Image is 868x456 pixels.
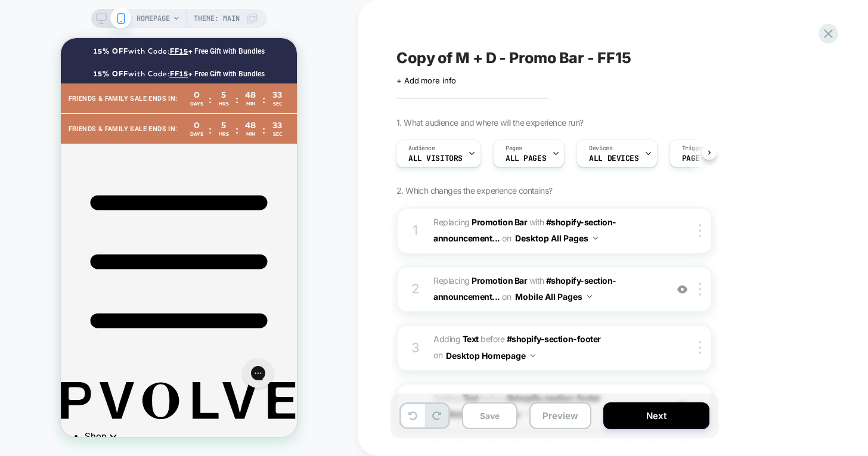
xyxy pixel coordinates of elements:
div: 0 [127,52,145,61]
div: Sec [207,94,225,99]
span: FRIENDS & FAMILY SALE ENDS IN: [8,57,117,64]
span: 1. What audience and where will the experience run? [396,117,583,128]
div: 5 [154,52,172,61]
div: 3 [410,336,421,360]
a: FF15 [109,8,128,17]
span: Trigger [682,144,705,153]
span: on [433,348,442,362]
span: Devices [589,144,612,153]
span: FRIENDS & FAMILY SALE ENDS IN: [8,87,117,95]
span: + Free Gift with Bundles [128,9,204,17]
li: Shop [24,393,236,404]
div: Min [181,63,199,69]
span: Theme: MAIN [194,9,240,28]
div: 33 [207,82,225,92]
div: Sec [207,63,225,69]
b: Promotion Bar [472,217,527,227]
span: with Code: [67,8,109,17]
iframe: Gorgias live chat messenger [176,316,218,354]
span: Shop [24,393,56,404]
span: All Visitors [408,154,463,163]
span: BEFORE [480,393,504,403]
button: Save [462,402,517,429]
div: : [148,83,151,98]
button: Mobile All Pages [515,288,592,305]
button: Desktop Homepage [446,347,535,364]
img: close [699,224,701,237]
span: + Add more info [396,76,456,85]
div: : [175,53,178,67]
img: close [699,283,701,296]
span: Copy of M + D - Promo Bar - FF15 [396,49,631,67]
span: ALL PAGES [506,154,546,163]
div: 2 [410,277,421,301]
a: FF15 [109,31,128,40]
span: BEFORE [480,334,504,344]
span: WITH [529,217,544,227]
span: on [502,231,511,246]
div: Hrs [154,94,172,99]
span: Adding [433,334,479,344]
span: + Free Gift with Bundles [128,32,204,40]
div: 1 [410,219,421,243]
span: Pages [506,144,522,153]
img: crossed eye [677,284,687,294]
img: close [699,341,701,354]
span: Adding [433,393,479,403]
img: down arrow [593,237,598,240]
span: Replacing [433,217,527,227]
div: : [148,53,151,67]
div: 48 [181,52,199,61]
div: 33 [207,52,225,61]
button: Desktop All Pages [515,229,598,247]
div: : [175,83,178,98]
span: WITH [529,275,544,286]
div: : [201,83,204,98]
span: on [502,289,511,304]
span: 2. Which changes the experience contains? [396,185,552,196]
b: Promotion Bar [472,275,527,286]
img: down arrow [531,354,535,357]
span: with Code: [67,31,109,40]
div: Days [127,94,145,99]
button: Next [603,402,709,429]
b: Text [463,393,479,403]
div: Days [127,63,145,69]
span: Page Load [682,154,723,163]
span: HOMEPAGE [137,9,170,28]
span: ALL DEVICES [589,154,638,163]
div: 0 [127,82,145,92]
div: 5 [154,82,172,92]
div: Min [181,94,199,99]
div: Hrs [154,63,172,69]
div: : [201,53,204,67]
span: Audience [408,144,435,153]
span: #shopify-section-footer [507,334,601,344]
button: Preview [529,402,591,429]
img: down arrow [587,295,592,298]
strong: 15% OFF [33,31,67,40]
b: Text [463,334,479,344]
div: 48 [181,82,199,92]
span: Replacing [433,275,527,286]
span: #shopify-section-footer [507,393,601,403]
strong: 15% OFF [33,8,67,17]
